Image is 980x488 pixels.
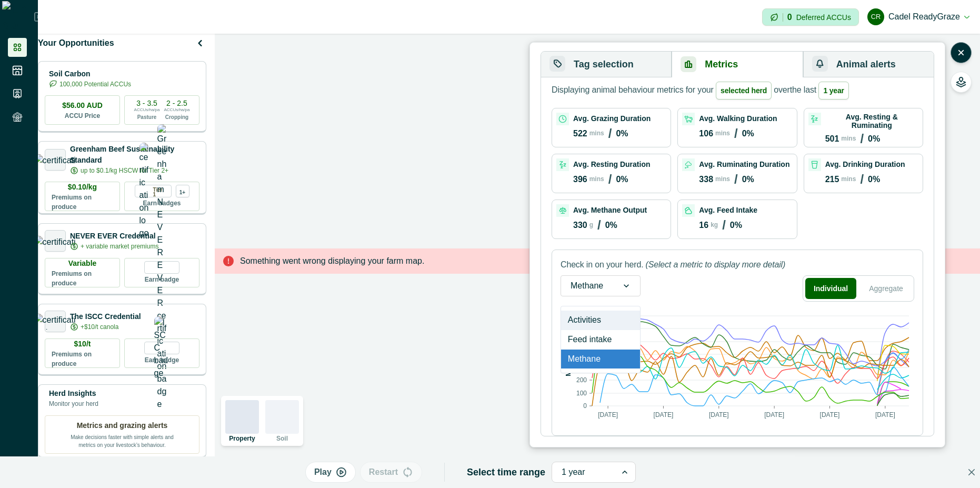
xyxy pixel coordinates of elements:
text: [DATE] [820,411,840,419]
p: Avg. Ruminating Duration [699,160,789,168]
p: $10/t [74,338,91,350]
div: Feed intake [561,330,640,350]
p: / [608,126,612,141]
p: +$10/t canola [81,322,118,332]
p: / [608,172,612,187]
text: [DATE] [598,411,618,419]
p: mins [589,130,604,137]
p: up to $0.1/kg HSCW for Tier 2+ [81,166,168,175]
button: Play [305,462,356,483]
p: 0% [868,175,880,184]
p: Tier 1 [153,185,167,197]
p: / [734,172,738,187]
text: [DATE] [875,411,895,419]
p: / [860,172,864,187]
p: Avg. Walking Duration [699,114,777,123]
p: 16 [699,221,708,230]
p: mins [715,175,730,183]
p: 3 - 3.5 [136,99,157,107]
img: certification logo [139,143,149,240]
button: Tag selection [541,52,672,77]
button: Individual [805,278,856,299]
p: Metrics and grazing alerts [77,420,168,431]
text: Methane (g) [565,341,572,376]
p: 0% [616,129,628,138]
div: Methane [561,350,640,369]
button: Metrics [672,52,803,77]
text: [DATE] [764,411,784,419]
button: Restart [360,462,422,483]
p: Play [314,466,332,479]
p: 522 [573,129,587,138]
text: 0 [583,402,587,410]
p: (Select a metric to display more detail) [645,258,785,271]
p: Check in on your herd. [561,258,643,271]
p: ACCU Price [65,111,100,121]
p: $56.00 AUD [62,100,103,111]
p: 2 - 2.5 [166,99,187,107]
p: 0 [787,13,792,22]
p: Greenham Beef Sustainability Standard [70,144,199,166]
p: 501 [825,134,839,144]
div: more credentials avaialble [176,185,189,197]
p: Premiums on produce [52,350,113,369]
text: 200 [576,376,587,384]
p: 0% [616,175,628,184]
p: 396 [573,175,587,184]
img: certification logo [34,236,77,246]
p: mins [841,135,856,142]
button: Animal alerts [803,52,934,77]
span: 1 year [818,82,849,99]
p: Your Opportunities [38,37,114,49]
text: 100 [576,390,587,397]
div: Activities [561,311,640,330]
p: Avg. Drinking Duration [825,160,905,168]
p: The ISCC Credential [70,311,141,322]
p: Earn badge [145,354,179,365]
p: mins [841,175,856,183]
p: Soil Carbon [49,68,131,79]
div: Something went wrong displaying your farm map. [215,248,980,274]
p: 215 [825,175,839,184]
p: Premiums on produce [52,269,113,288]
p: Make decisions faster with simple alerts and metrics on your livestock’s behaviour. [69,431,175,449]
img: ISCC badge [154,316,170,380]
img: certification logo [34,314,77,330]
p: / [597,218,601,233]
p: Soil [276,435,288,442]
img: Logo [2,1,34,33]
p: Avg. Resting & Ruminating [825,113,918,130]
p: Deferred ACCUs [796,13,851,21]
p: 338 [699,175,713,184]
p: Avg. Feed Intake [699,206,757,214]
button: Cadel ReadyGrazeCadel ReadyGraze [867,4,969,29]
p: Avg. Grazing Duration [573,114,651,123]
text: [DATE] [709,411,729,419]
p: ACCUs/ha/pa [164,107,190,113]
p: 1+ [179,188,185,195]
img: certification logo [34,154,77,165]
p: 106 [699,129,713,138]
span: selected herd [716,82,772,99]
p: Restart [369,466,398,479]
p: Property [229,435,255,442]
p: g [589,221,593,228]
button: Aggregate [861,278,912,299]
p: / [734,126,738,141]
p: 0% [605,221,617,230]
p: Avg. Resting Duration [573,160,651,168]
p: mins [715,130,730,137]
p: ACCUs/ha/pa [134,107,160,113]
p: 0% [868,134,880,144]
p: 100,000 Potential ACCUs [59,79,131,89]
p: 0% [730,221,742,230]
p: Cropping [165,113,188,121]
p: Premiums on produce [52,193,113,212]
p: kg [711,221,718,228]
p: 0% [742,129,754,138]
p: Displaying animal behaviour metrics for your over the last [552,82,851,99]
text: [DATE] [654,411,674,419]
p: $0.10/kg [68,182,97,193]
p: 330 [573,221,587,230]
p: Monitor your herd [49,399,98,409]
